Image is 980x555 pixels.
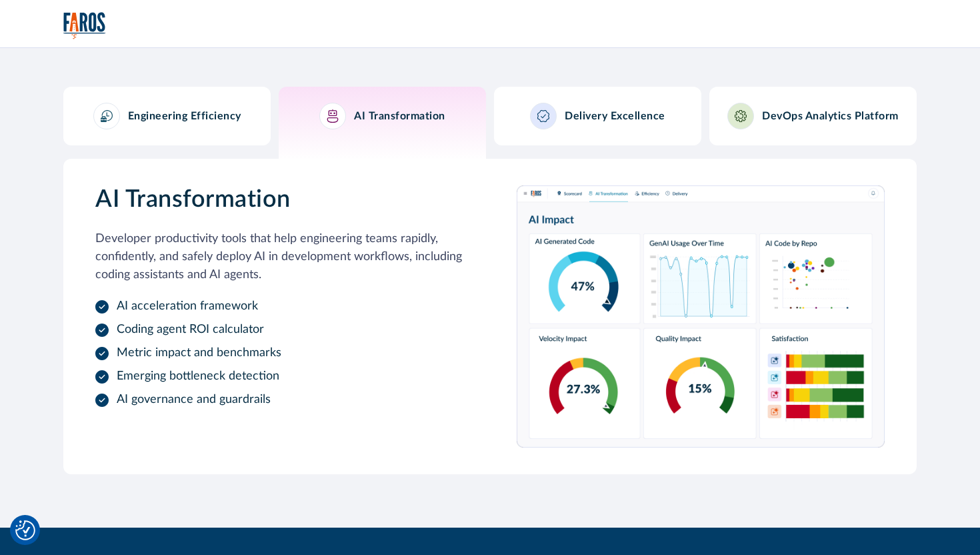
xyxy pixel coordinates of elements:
li: Emerging bottleneck detection [95,368,463,386]
li: AI acceleration framework [95,298,463,316]
h3: DevOps Analytics Platform [762,110,899,123]
li: AI governance and guardrails [95,391,463,409]
a: home [63,12,106,39]
img: Logo of the analytics and reporting company Faros. [63,12,106,39]
li: Coding agent ROI calculator [95,321,463,339]
h3: Engineering Efficiency [128,110,241,123]
h3: AI Transformation [95,185,463,214]
h3: Delivery Excellence [565,110,665,123]
p: Developer productivity tools that help engineering teams rapidly, confidently, and safely deploy ... [95,230,463,284]
img: Revisit consent button [15,520,35,540]
h3: AI Transformation [354,110,445,123]
li: Metric impact and benchmarks [95,344,463,362]
button: Cookie Settings [15,520,35,540]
